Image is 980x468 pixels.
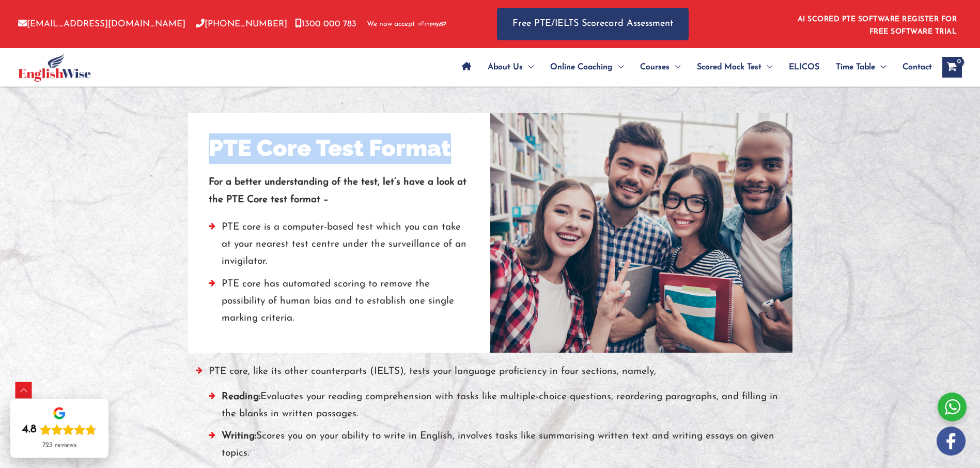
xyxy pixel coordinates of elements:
a: Contact [894,49,932,85]
a: About UsMenu Toggle [479,49,542,85]
span: ELICOS [789,49,819,85]
span: Scored Mock Test [697,49,761,85]
span: Menu Toggle [670,49,680,85]
li: Scores you on your ability to write in English, involves tasks like summarising written text and ... [209,428,785,467]
span: Contact [903,49,932,85]
a: Free PTE/IELTS Scorecard Assessment [497,8,689,40]
a: View Shopping Cart, empty [942,57,962,78]
li: Evaluates your reading comprehension with tasks like multiple-choice questions, reordering paragr... [209,388,785,428]
img: Afterpay-Logo [418,21,446,27]
a: Time TableMenu Toggle [828,49,894,85]
span: Menu Toggle [761,49,772,85]
span: Time Table [836,49,875,85]
div: 723 reviews [42,441,76,449]
strong: For a better understanding of the test, let’s have a look at the PTE Core test format – [209,177,466,204]
span: We now accept [367,19,415,29]
aside: Header Widget 1 [791,7,962,41]
span: Online Coaching [550,49,613,85]
strong: Writing: [222,431,256,441]
a: AI SCORED PTE SOFTWARE REGISTER FOR FREE SOFTWARE TRIAL [798,16,957,36]
a: CoursesMenu Toggle [632,49,689,85]
div: 4.8 [22,422,37,437]
nav: Site Navigation: Main Menu [454,49,932,85]
li: PTE core is a computer-based test which you can take at your nearest test centre under the survei... [209,219,470,276]
a: [EMAIL_ADDRESS][DOMAIN_NAME] [18,20,185,28]
img: cropped-ew-logo [18,53,91,82]
span: Courses [640,49,670,85]
a: Online CoachingMenu Toggle [542,49,632,85]
span: About Us [488,49,523,85]
span: Menu Toggle [523,49,534,85]
a: 1300 000 783 [295,20,356,28]
a: ELICOS [781,49,828,85]
a: Scored Mock TestMenu Toggle [689,49,781,85]
div: Rating: 4.8 out of 5 [22,422,97,437]
strong: Reading: [222,392,260,402]
a: [PHONE_NUMBER] [196,20,287,28]
img: white-facebook.png [937,427,966,456]
span: Menu Toggle [875,49,886,85]
li: PTE core has automated scoring to remove the possibility of human bias and to establish one singl... [209,276,470,333]
span: Menu Toggle [613,49,624,85]
h2: PTE Core Test Format [209,133,451,164]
